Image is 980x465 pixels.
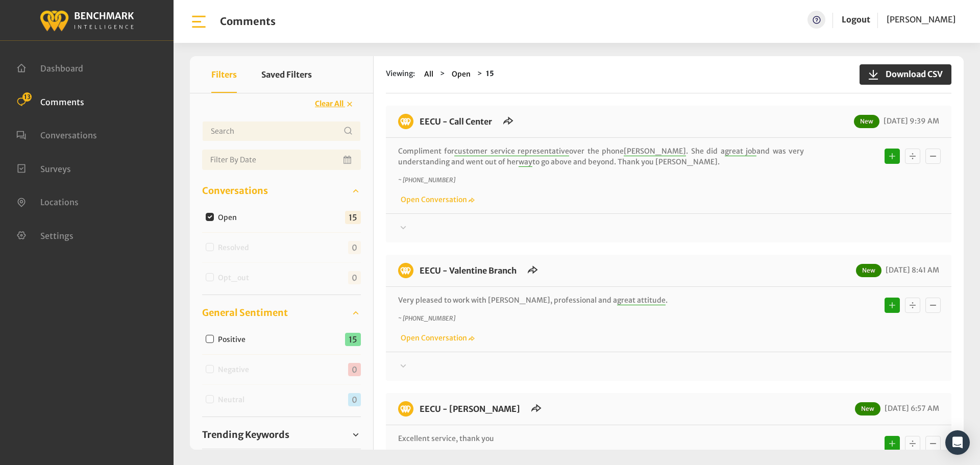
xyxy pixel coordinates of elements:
a: EECU - Valentine Branch [420,265,517,276]
span: Locations [40,197,79,207]
span: 0 [348,241,361,254]
button: Saved Filters [261,56,312,93]
span: General Sentiment [202,306,288,320]
a: Trending Keywords [202,427,361,443]
span: New [854,115,879,128]
span: Clear All [315,99,344,108]
label: Resolved [214,242,257,253]
span: 15 [345,333,361,346]
i: ~ [PHONE_NUMBER] [398,176,455,184]
img: benchmark [39,8,134,33]
span: 0 [348,271,361,284]
button: Filters [211,56,237,93]
span: Download CSV [879,68,943,80]
a: Conversations [16,129,97,139]
button: Clear All [308,95,361,113]
button: Open Calendar [341,150,355,170]
h6: EECU - Valentine Branch [413,263,523,278]
a: EECU - [PERSON_NAME] [420,404,520,414]
input: Positive [206,335,214,343]
span: great job [725,146,756,156]
img: benchmark [398,263,413,278]
span: 0 [348,363,361,376]
a: Logout [842,11,870,29]
span: [PERSON_NAME] [624,146,686,156]
a: Conversations [202,183,361,199]
span: [DATE] 8:41 AM [883,265,939,275]
a: Open Conversation [398,195,475,204]
span: [DATE] 9:39 AM [881,116,939,126]
button: All [421,68,436,80]
span: [DATE] 6:57 AM [882,404,939,413]
span: Conversations [40,130,97,140]
button: Open [449,68,474,80]
span: Conversations [202,184,268,198]
span: New [856,264,881,277]
a: [PERSON_NAME] [887,11,955,29]
div: Basic example [882,146,943,166]
input: Open [206,213,214,221]
a: Dashboard [16,62,83,72]
label: Positive [214,334,254,345]
label: Opt_out [214,273,257,283]
label: Open [214,212,245,223]
span: Surveys [40,163,71,174]
h6: EECU - Call Center [413,114,498,129]
img: bar [190,13,208,31]
span: customer service representative [454,146,569,156]
span: New [855,402,880,415]
i: ~ [PHONE_NUMBER] [398,314,455,322]
p: Excellent service, thank you [398,433,804,444]
a: General Sentiment [202,305,361,321]
span: great attitude [617,296,666,305]
img: benchmark [398,114,413,129]
label: Negative [214,364,257,375]
a: Locations [16,196,79,206]
span: [PERSON_NAME] [887,14,955,25]
a: Open Conversation [398,333,475,342]
span: Trending Keywords [202,428,289,442]
div: Basic example [882,295,943,315]
span: Settings [40,230,73,240]
span: 15 [345,211,361,224]
div: Open Intercom Messenger [945,430,970,455]
span: Dashboard [40,63,83,74]
h1: Comments [220,15,276,28]
a: EECU - Call Center [420,116,492,127]
div: Basic example [882,433,943,454]
label: Neutral [214,395,253,405]
span: Viewing: [386,68,415,80]
span: way [519,157,532,167]
span: 0 [348,393,361,406]
span: Comments [40,96,84,107]
button: Download CSV [860,64,951,85]
h6: EECU - Selma Branch [413,401,526,417]
img: benchmark [398,401,413,417]
a: Logout [842,14,870,25]
p: Compliment for over the phone . She did a and was very understanding and went out of her to go ab... [398,146,804,167]
input: Username [202,121,361,141]
a: Surveys [16,163,71,173]
strong: 15 [486,69,494,78]
span: 13 [22,92,32,102]
a: Comments 13 [16,96,84,106]
input: Date range input field [202,150,361,170]
p: Very pleased to work with [PERSON_NAME], professional and a . [398,295,804,306]
a: Settings [16,230,73,240]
